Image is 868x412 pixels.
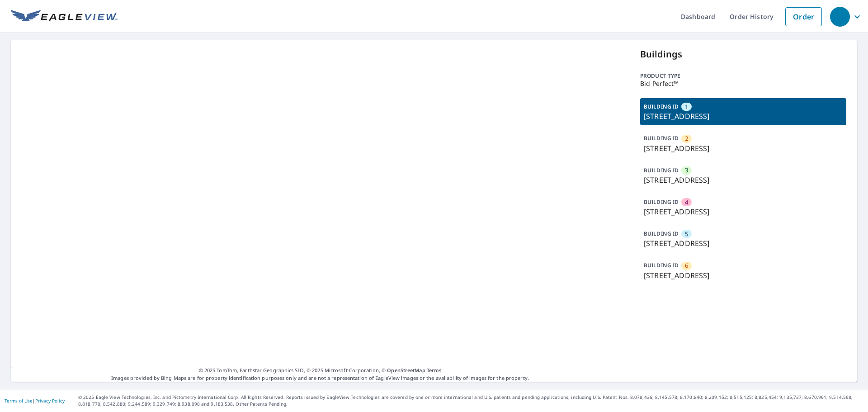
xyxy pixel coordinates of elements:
p: Bid Perfect™ [640,80,846,87]
span: 2 [685,134,688,143]
p: BUILDING ID [644,103,679,110]
a: Privacy Policy [35,398,65,404]
p: © 2025 Eagle View Technologies, Inc. and Pictometry International Corp. All Rights Reserved. Repo... [78,394,863,407]
p: BUILDING ID [644,261,679,269]
p: [STREET_ADDRESS] [644,175,843,185]
span: © 2025 TomTom, Earthstar Geographics SIO, © 2025 Microsoft Corporation, © [199,367,442,374]
p: [STREET_ADDRESS] [644,111,843,122]
p: [STREET_ADDRESS] [644,143,843,154]
p: Product type [640,72,846,80]
span: 1 [685,103,688,111]
img: EV Logo [11,10,118,24]
span: 3 [685,166,688,175]
p: Buildings [640,47,846,61]
p: BUILDING ID [644,134,679,142]
p: BUILDING ID [644,230,679,237]
span: 5 [685,230,688,238]
span: 4 [685,198,688,207]
p: [STREET_ADDRESS] [644,238,843,249]
a: OpenStreetMap [387,367,425,374]
a: Terms [427,367,442,374]
p: [STREET_ADDRESS] [644,270,843,281]
a: Terms of Use [5,398,33,404]
p: | [5,398,65,403]
p: BUILDING ID [644,198,679,206]
a: Order [785,7,822,26]
p: [STREET_ADDRESS] [644,206,843,217]
p: Images provided by Bing Maps are for property identification purposes only and are not a represen... [11,367,629,382]
p: BUILDING ID [644,166,679,174]
span: 6 [685,261,688,270]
